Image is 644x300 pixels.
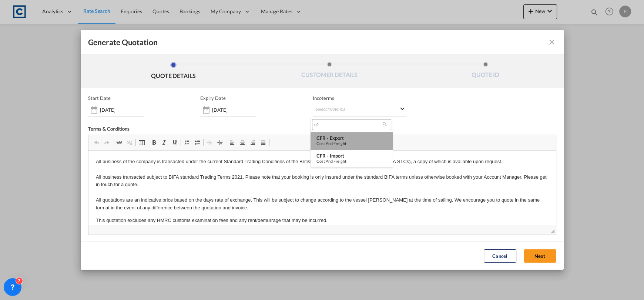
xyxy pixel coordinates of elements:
[7,7,460,86] body: Rich Text Editor, editor2
[316,135,387,141] div: CFR - export
[316,153,387,159] div: CFR - import
[7,66,460,74] p: This quotation excludes any HMRC customs examination fees and any rent/demurrage that may be incu...
[316,159,387,164] div: Cost and Freight
[382,121,388,127] md-icon: icon-magnify
[7,7,460,61] p: All business of the company is transacted under the current Standard Trading Conditions of the Br...
[316,141,387,146] div: Cost and Freight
